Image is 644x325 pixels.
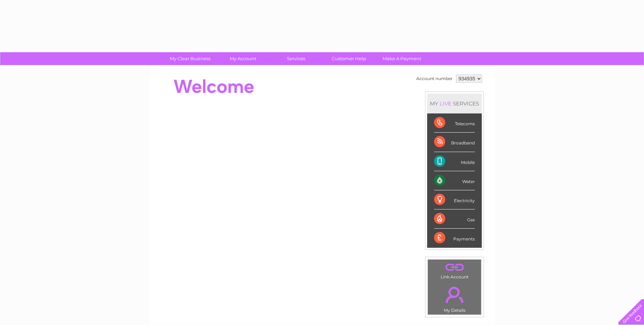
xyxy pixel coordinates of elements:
[434,133,475,152] div: Broadband
[434,152,475,171] div: Mobile
[434,190,475,209] div: Electricity
[434,229,475,247] div: Payments
[214,52,272,65] a: My Account
[430,283,479,307] a: .
[434,113,475,133] div: Telecoms
[267,52,325,65] a: Services
[427,94,482,113] div: MY SERVICES
[427,281,481,315] td: My Details
[373,52,431,65] a: Make A Payment
[438,100,453,107] div: LIVE
[434,209,475,229] div: Gas
[320,52,378,65] a: Customer Help
[162,52,219,65] a: My Clear Business
[427,259,481,281] td: Link Account
[415,73,454,85] td: Account number
[434,171,475,190] div: Water
[430,261,479,274] a: .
